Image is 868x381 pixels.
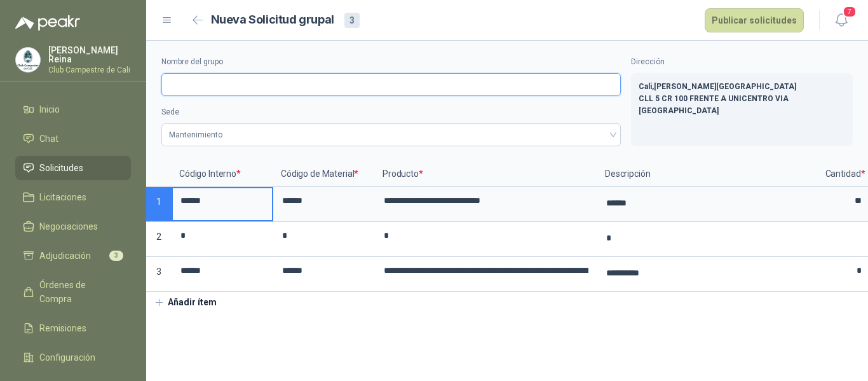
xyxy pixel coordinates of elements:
a: Configuración [15,345,131,370]
p: Cali , [PERSON_NAME][GEOGRAPHIC_DATA] [639,81,845,93]
a: Negociaciones [15,214,131,239]
span: Órdenes de Compra [39,278,119,306]
span: Configuración [39,350,95,364]
a: Adjudicación3 [15,244,131,268]
img: Logo peakr [15,15,80,31]
span: Remisiones [39,321,86,335]
p: 3 [146,257,172,292]
p: Club Campestre de Cali [48,66,131,74]
button: 7 [830,9,853,32]
span: Solicitudes [39,161,83,175]
span: Adjudicación [39,249,91,263]
button: Publicar solicitudes [705,8,804,32]
p: Producto [375,162,597,187]
a: Solicitudes [15,156,131,180]
span: 7 [843,6,857,18]
p: Código Interno [172,162,273,187]
a: Chat [15,127,131,151]
p: 2 [146,222,172,257]
a: Licitaciones [15,185,131,209]
span: 3 [109,251,123,261]
p: [PERSON_NAME] Reina [48,46,131,64]
span: Negociaciones [39,219,98,233]
label: Dirección [631,56,853,68]
span: Licitaciones [39,190,86,204]
a: Inicio [15,97,131,121]
div: 3 [344,13,360,28]
p: CLL 5 CR 100 FRENTE A UNICENTRO VIA [GEOGRAPHIC_DATA] [639,93,845,117]
img: Company Logo [16,48,40,72]
h2: Nueva Solicitud grupal [211,11,334,29]
p: 1 [146,187,172,222]
a: Remisiones [15,316,131,340]
span: Chat [39,132,58,146]
button: Añadir ítem [146,292,224,314]
label: Sede [161,106,621,118]
a: Órdenes de Compra [15,273,131,311]
span: Mantenimiento [169,125,613,144]
span: Inicio [39,102,60,116]
p: Código de Material [273,162,375,187]
label: Nombre del grupo [161,56,621,68]
p: Descripción [597,162,820,187]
